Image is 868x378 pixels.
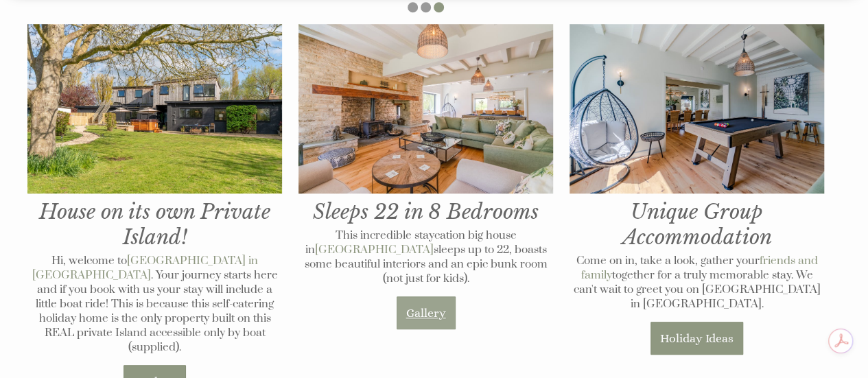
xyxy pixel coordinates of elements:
p: This incredible staycation big house in sleeps up to 22, boasts some beautiful interiors and an e... [298,228,553,286]
h1: House on its own Private Island! [27,24,282,250]
img: Living room at The Island in Oxfordshire [298,24,553,193]
p: Hi, welcome to . Your journey starts here and if you book with us your stay will include a little... [27,254,282,355]
h1: Sleeps 22 in 8 Bedrooms [298,24,553,224]
img: Games room at The Island in Oxfordshire [570,24,824,193]
a: friends and family [581,254,818,283]
h1: Unique Group Accommodation [570,24,824,250]
a: [GEOGRAPHIC_DATA] [315,243,434,257]
a: [GEOGRAPHIC_DATA] in [GEOGRAPHIC_DATA] [32,254,259,283]
a: Gallery [397,296,456,329]
a: Holiday Ideas [650,322,743,355]
p: Come on in, take a look, gather your together for a truly memorable stay. We can't wait to greet ... [570,254,824,311]
img: The Island in Oxfordshire [27,24,282,193]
